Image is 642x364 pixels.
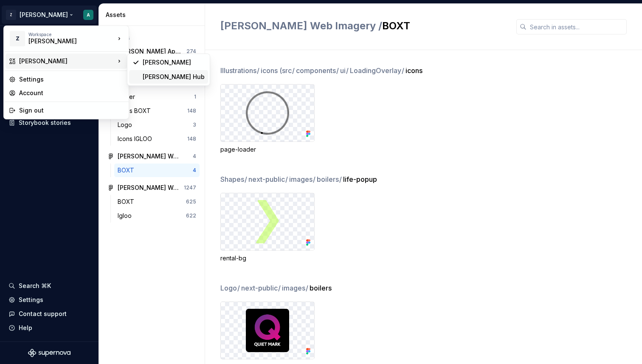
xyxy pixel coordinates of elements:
div: [PERSON_NAME] [19,57,115,65]
div: Sign out [19,106,124,115]
div: [PERSON_NAME] [143,58,205,67]
div: Account [19,89,124,97]
div: Settings [19,75,124,84]
div: [PERSON_NAME] Hub [143,73,205,81]
div: Z [10,31,25,46]
div: [PERSON_NAME] [28,37,101,45]
div: Workspace [28,32,115,37]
